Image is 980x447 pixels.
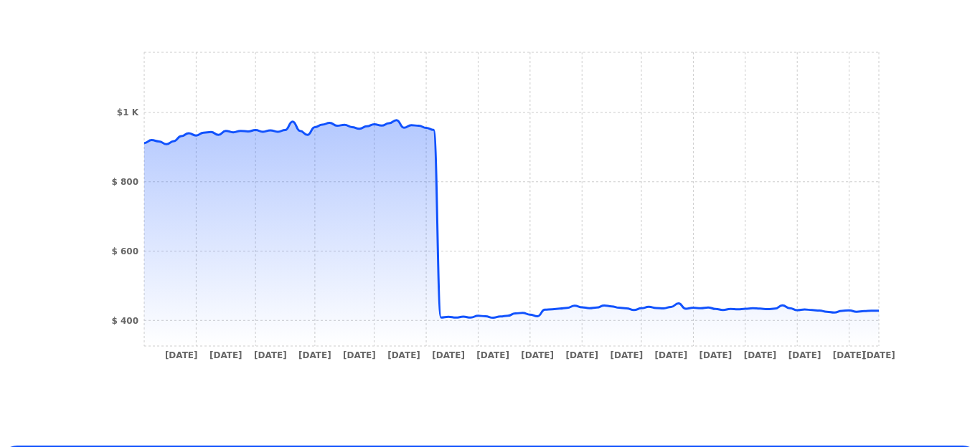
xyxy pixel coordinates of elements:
[117,107,139,117] tspan: $1 K
[387,350,420,360] tspan: [DATE]
[298,350,331,360] tspan: [DATE]
[699,350,732,360] tspan: [DATE]
[254,350,287,360] tspan: [DATE]
[111,316,138,326] tspan: $ 400
[209,350,242,360] tspan: [DATE]
[788,350,821,360] tspan: [DATE]
[432,350,465,360] tspan: [DATE]
[521,350,554,360] tspan: [DATE]
[343,350,376,360] tspan: [DATE]
[111,177,138,187] tspan: $ 800
[565,350,598,360] tspan: [DATE]
[111,246,138,256] tspan: $ 600
[833,350,866,360] tspan: [DATE]
[610,350,643,360] tspan: [DATE]
[655,350,688,360] tspan: [DATE]
[862,350,895,360] tspan: [DATE]
[476,350,509,360] tspan: [DATE]
[744,350,777,360] tspan: [DATE]
[165,350,198,360] tspan: [DATE]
